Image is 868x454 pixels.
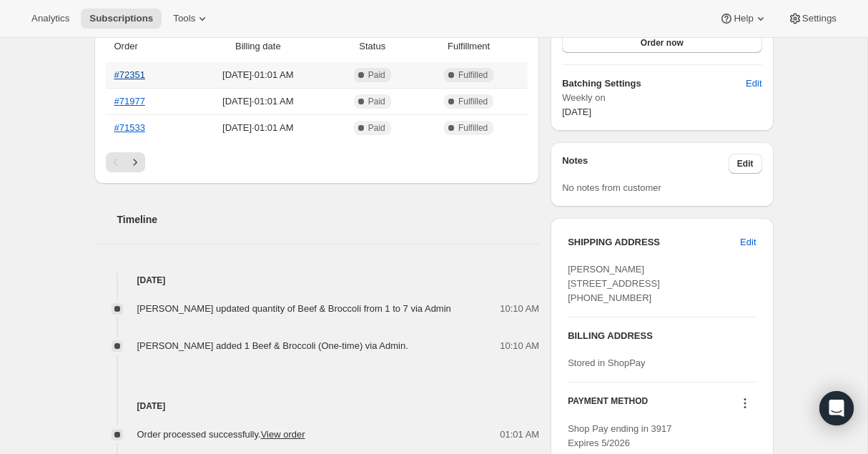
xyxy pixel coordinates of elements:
button: Edit [731,231,764,254]
span: Edit [740,235,756,250]
button: Edit [737,72,770,95]
span: Edit [746,77,761,91]
h6: Batching Settings [562,77,746,91]
span: Order now [641,37,684,49]
h3: Notes [562,154,729,174]
span: Help [734,13,753,24]
button: Tools [164,9,218,29]
span: Analytics [31,13,69,24]
h3: BILLING ADDRESS [568,329,756,343]
span: Tools [173,13,195,24]
span: Fulfilled [458,69,488,81]
button: Order now [562,33,761,53]
span: No notes from customer [562,182,661,193]
span: [DATE] · 01:01 AM [189,68,326,82]
h3: PAYMENT METHOD [568,395,648,415]
span: 01:01 AM [500,428,539,442]
button: Analytics [23,9,78,29]
button: Help [711,9,776,29]
span: Fulfilled [458,122,488,134]
span: Fulfillment [418,39,519,54]
button: Subscriptions [81,9,162,29]
span: Settings [802,13,837,24]
span: 10:10 AM [500,302,539,316]
span: [PERSON_NAME] [STREET_ADDRESS] [PHONE_NUMBER] [568,264,660,303]
a: View order [261,429,305,440]
span: Subscriptions [89,13,153,24]
span: Paid [368,122,385,134]
span: [DATE] [562,107,591,117]
a: #71977 [114,96,145,107]
span: Paid [368,96,385,107]
span: Paid [368,69,385,81]
span: [DATE] · 01:01 AM [189,121,326,135]
th: Order [106,31,186,62]
span: Edit [737,158,754,169]
button: Edit [729,154,762,174]
span: Status [335,39,410,54]
span: Fulfilled [458,96,488,107]
span: [DATE] · 01:01 AM [189,94,326,109]
div: Open Intercom Messenger [819,391,854,425]
h3: SHIPPING ADDRESS [568,235,740,250]
span: [PERSON_NAME] added 1 Beef & Broccoli (One-time) via Admin. [137,340,408,351]
a: #72351 [114,69,145,80]
span: Shop Pay ending in 3917 Expires 5/2026 [568,423,671,448]
h4: [DATE] [94,273,540,287]
h2: Timeline [117,212,540,227]
h4: [DATE] [94,399,540,413]
button: Settings [779,9,845,29]
nav: Pagination [106,152,528,172]
span: Stored in ShopPay [568,357,645,368]
span: Order processed successfully. [137,429,305,440]
span: Weekly on [562,91,761,105]
span: 10:10 AM [500,339,539,353]
span: Billing date [189,39,326,54]
a: #71533 [114,122,145,133]
span: [PERSON_NAME] updated quantity of Beef & Broccoli from 1 to 7 via Admin [137,303,451,314]
button: Next [125,152,145,172]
